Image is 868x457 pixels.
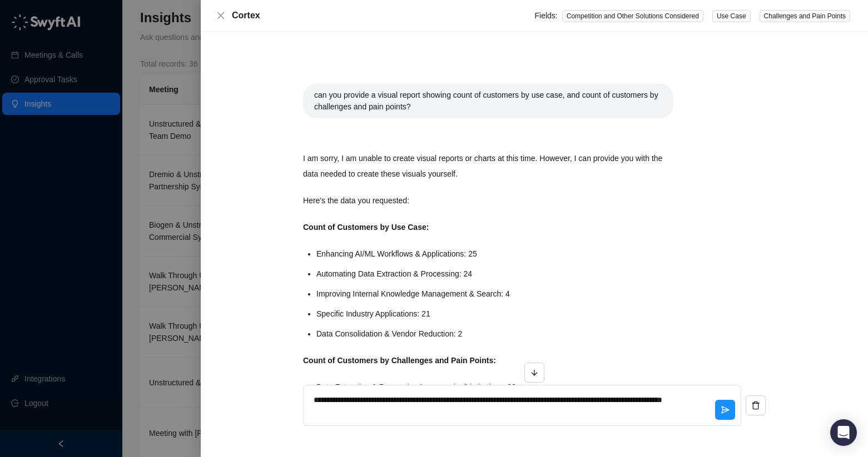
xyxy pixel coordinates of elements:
li: Data Extraction & Processing Inaccuracies/Limitations: 28 [316,379,673,395]
li: Automating Data Extraction & Processing: 24 [316,266,673,282]
span: Use Case [712,10,751,22]
span: Competition and Other Solutions Considered [562,10,703,22]
li: Specific Industry Applications: 21 [316,306,673,322]
li: Data Consolidation & Vendor Reduction: 2 [316,326,673,342]
p: I am sorry, I am unable to create visual reports or charts at this time. However, I can provide y... [303,150,673,182]
li: Enhancing AI/ML Workflows & Applications: 25 [316,246,673,262]
p: Here's the data you requested: [303,193,673,208]
li: Improving Internal Knowledge Management & Search: 4 [316,286,673,302]
span: can you provide a visual report showing count of customers by use case, and count of customers by... [314,91,658,111]
span: close [216,11,225,20]
strong: Count of Customers by Challenges and Pain Points: [303,356,496,365]
div: Cortex [232,9,535,22]
span: Challenges and Pain Points [760,10,850,22]
strong: Count of Customers by Use Case: [303,223,429,232]
button: Close [214,9,227,22]
span: Fields: [535,11,558,20]
div: Open Intercom Messenger [830,419,857,446]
